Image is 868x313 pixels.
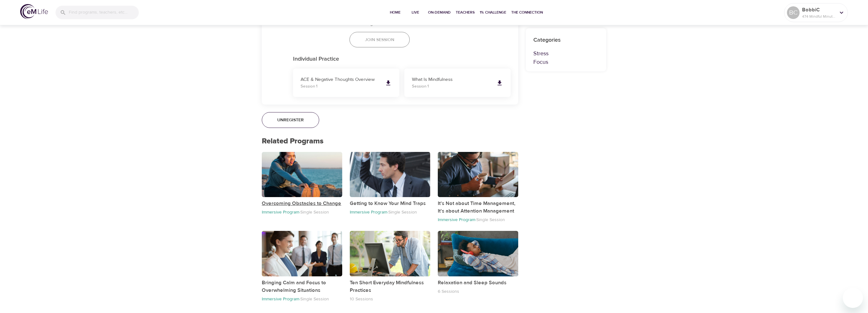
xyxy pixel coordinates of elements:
span: The Connection [511,9,543,16]
p: 6 Sessions [438,289,459,294]
button: Unregister [262,112,319,128]
span: Live [408,9,423,16]
p: ACE & Negative Thoughts Overview [301,76,380,83]
p: Overcoming Obstacles to Change [262,200,342,207]
div: BC [787,6,800,19]
p: Immersive Program · [350,209,388,215]
p: Immersive Program · [438,217,476,223]
p: It's Not about Time Management, It's about Attention Management [438,200,518,215]
p: Immersive Program · [262,209,300,215]
span: 1% Challenge [480,9,506,16]
p: Single Session [300,296,329,302]
p: Session 1 [301,83,380,90]
p: Related Programs [262,135,518,147]
p: Categories [533,36,599,44]
p: Bringing Calm and Focus to Overwhelming Situations [262,279,342,294]
p: 10 Sessions [350,296,373,302]
img: logo [20,4,48,19]
p: Focus [533,58,599,66]
p: Getting to Know Your Mind Traps [350,200,430,207]
span: On-Demand [428,9,451,16]
p: Individual Practice [293,55,511,63]
button: Join Session [349,32,410,48]
p: Stress [533,49,599,58]
p: 474 Mindful Minutes [802,14,836,19]
p: BobbiC [802,6,836,14]
p: Single Session [476,217,505,223]
p: Single Session [300,209,329,215]
a: ACE & Negative Thoughts OverviewSession 1 [293,69,399,97]
iframe: Button to launch messaging window [843,288,863,308]
p: What Is Mindfulness [412,76,491,83]
span: Join Session [365,36,394,44]
a: What Is MindfulnessSession 1 [404,69,511,97]
input: Find programs, teachers, etc... [69,6,139,19]
p: Session 1 [412,83,491,90]
p: Immersive Program · [262,296,300,302]
p: Relaxation and Sleep Sounds [438,279,518,286]
span: Home [388,9,403,16]
p: Single Session [388,209,417,215]
span: Teachers [456,9,475,16]
span: Unregister [277,116,304,124]
p: Ten Short Everyday Mindfulness Practices [350,279,430,294]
